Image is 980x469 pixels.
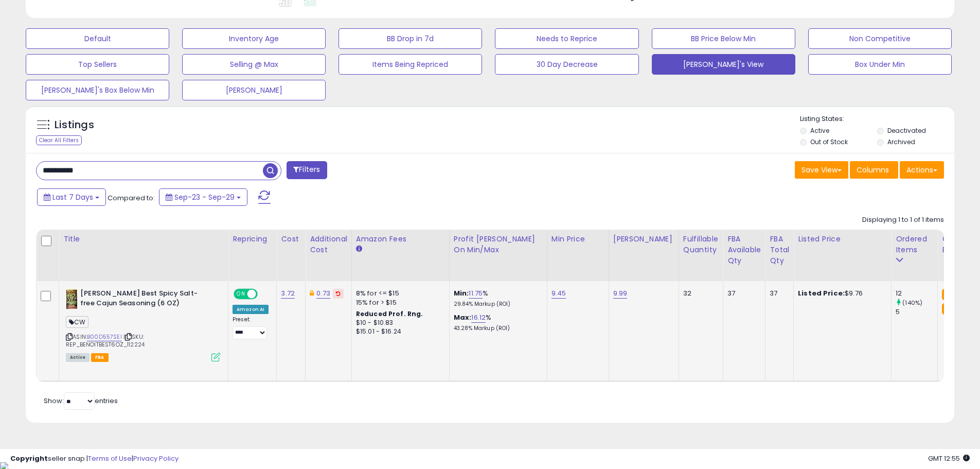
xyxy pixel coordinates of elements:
[66,289,78,309] img: 51Qb2RV9zIL._SL40_.jpg
[798,289,883,298] div: $9.76
[356,319,441,327] div: $10 - $10.83
[613,234,674,245] div: [PERSON_NAME]
[66,353,90,362] span: All listings currently available for purchase on Amazon
[356,309,423,318] b: Reduced Prof. Rng.
[287,161,327,179] button: Filters
[942,289,961,300] small: FBA
[174,192,235,202] span: Sep-23 - Sep-29
[256,290,273,299] span: OFF
[652,28,795,49] button: BB Price Below Min
[896,289,937,298] div: 12
[454,289,539,308] div: %
[808,28,952,49] button: Non Competitive
[356,327,441,336] div: $15.01 - $16.24
[91,353,109,362] span: FBA
[795,161,848,179] button: Save View
[808,54,952,75] button: Box Under Min
[233,305,269,314] div: Amazon AI
[338,28,482,49] button: BB Drop in 7d
[454,312,472,322] b: Max:
[182,54,326,75] button: Selling @ Max
[683,234,719,255] div: Fulfillable Quantity
[281,234,301,245] div: Cost
[235,290,247,299] span: ON
[928,454,970,463] span: 2025-10-8 12:55 GMT
[66,333,145,348] span: | SKU: REP_BENOITBEST6OZ_112224
[10,454,48,463] strong: Copyright
[108,193,155,203] span: Compared to:
[44,396,118,406] span: Show: entries
[356,289,441,298] div: 8% for <= $15
[683,289,715,298] div: 32
[454,288,469,298] b: Min:
[66,289,220,360] div: ASIN:
[182,80,326,100] button: [PERSON_NAME]
[233,316,269,339] div: Preset:
[36,135,82,145] div: Clear All Filters
[310,234,347,255] div: Additional Cost
[770,234,789,266] div: FBA Total Qty
[454,325,539,332] p: 43.28% Markup (ROI)
[551,234,604,245] div: Min Price
[798,234,887,245] div: Listed Price
[338,54,482,75] button: Items Being Repriced
[52,192,93,202] span: Last 7 Days
[87,333,122,341] a: B00D557SEI
[26,54,169,75] button: Top Sellers
[88,454,132,463] a: Terms of Use
[862,215,944,225] div: Displaying 1 to 1 of 1 items
[798,288,845,298] b: Listed Price:
[37,188,106,206] button: Last 7 Days
[902,299,922,307] small: (140%)
[495,28,638,49] button: Needs to Reprice
[471,312,486,323] a: 16.12
[233,234,272,245] div: Repricing
[159,188,247,206] button: Sep-23 - Sep-29
[495,54,638,75] button: 30 Day Decrease
[316,288,330,299] a: 0.73
[810,126,829,135] label: Active
[942,303,961,315] small: FBA
[652,54,795,75] button: [PERSON_NAME]'s View
[887,126,926,135] label: Deactivated
[727,234,761,266] div: FBA Available Qty
[356,298,441,307] div: 15% for > $15
[857,165,889,175] span: Columns
[727,289,757,298] div: 37
[896,307,937,317] div: 5
[26,80,169,100] button: [PERSON_NAME]'s Box Below Min
[850,161,898,179] button: Columns
[55,118,94,132] h5: Listings
[182,28,326,49] button: Inventory Age
[896,234,933,255] div: Ordered Items
[66,316,88,328] span: CW
[613,288,628,299] a: 9.99
[10,454,179,464] div: seller snap | |
[63,234,224,245] div: Title
[449,230,547,281] th: The percentage added to the cost of goods (COGS) that forms the calculator for Min & Max prices.
[800,114,954,124] p: Listing States:
[770,289,786,298] div: 37
[454,313,539,332] div: %
[454,301,539,308] p: 29.84% Markup (ROI)
[133,454,179,463] a: Privacy Policy
[26,28,169,49] button: Default
[810,137,848,146] label: Out of Stock
[356,245,362,254] small: Amazon Fees.
[469,288,483,299] a: 11.75
[900,161,944,179] button: Actions
[281,288,295,299] a: 3.72
[356,234,445,245] div: Amazon Fees
[887,137,915,146] label: Archived
[551,288,566,299] a: 9.45
[454,234,543,255] div: Profit [PERSON_NAME] on Min/Max
[80,289,205,310] b: [PERSON_NAME] Best Spicy Salt-free Cajun Seasoning (6 OZ)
